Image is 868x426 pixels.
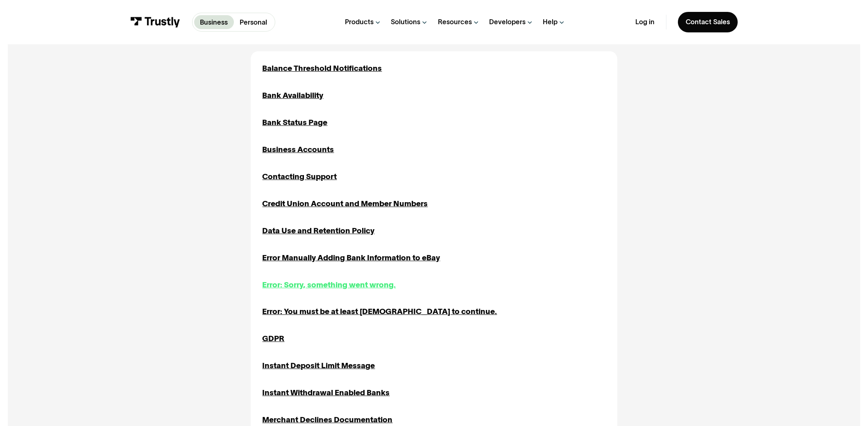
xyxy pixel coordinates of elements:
[263,306,497,317] a: Error: You must be at least [DEMOGRAPHIC_DATA] to continue.
[263,63,382,74] a: Balance Threshold Notifications
[263,333,285,344] a: GDPR
[240,17,267,27] p: Personal
[489,18,526,26] div: Developers
[635,18,655,26] a: Log in
[263,279,396,291] a: Error: Sorry, something went wrong.
[263,252,440,264] a: Error Manually Adding Bank Information to eBay
[263,117,328,128] a: Bank Status Page
[263,387,390,399] a: Instant Withdrawal Enabled Banks
[686,18,730,26] div: Contact Sales
[391,18,420,26] div: Solutions
[263,90,324,101] a: Bank Availability
[263,225,375,237] a: Data Use and Retention Policy
[234,15,273,29] a: Personal
[194,15,233,29] a: Business
[263,414,393,426] a: Merchant Declines Documentation
[263,171,337,182] a: Contacting Support
[263,360,375,371] a: Instant Deposit Limit Message
[543,18,558,26] div: Help
[263,198,428,210] a: Credit Union Account and Member Numbers
[678,12,738,32] a: Contact Sales
[345,18,374,26] div: Products
[200,17,228,27] p: Business
[130,17,180,27] img: Trustly Logo
[263,144,334,155] a: Business Accounts
[438,18,472,26] div: Resources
